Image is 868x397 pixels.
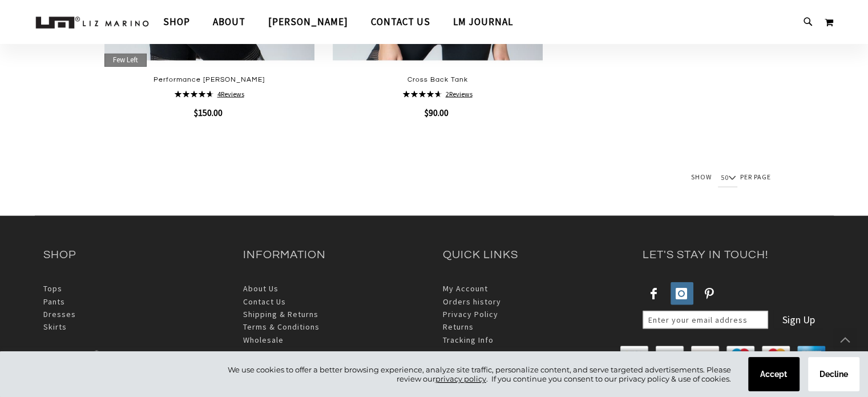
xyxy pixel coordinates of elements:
div: 95% [175,91,213,98]
span: Shop [163,12,190,31]
button: Back To Top [834,328,857,351]
a: 4Reviews [217,90,244,98]
span: Reviews [221,90,244,98]
a: About Us [243,283,278,294]
a: Shipping & Returns [243,309,318,319]
a: store logo [35,15,149,29]
span: Decline [819,24,848,33]
div: Accept [748,11,800,46]
a: Dresses [43,309,76,319]
h4: Information [243,239,426,271]
span: per page [740,173,771,182]
a: Pants [43,296,65,307]
span: Reviews [449,90,473,98]
input: Enter your email address [643,311,768,329]
a: privacy policy [435,29,486,38]
h4: Shop [43,239,226,271]
h4: Let's Stay in touch! [643,239,825,271]
span: Show [691,173,712,182]
span: About [213,15,245,28]
span: Accept [760,24,787,33]
a: Skirts [43,322,67,332]
a: 2Reviews [446,90,473,98]
span: [PERSON_NAME] [268,15,348,28]
span: Contact Us [371,15,430,28]
a: Performance [PERSON_NAME] [154,76,265,83]
span: $90.00 [425,107,450,118]
a: Tracking Info [443,335,494,345]
span: LM Journal [453,15,513,28]
span: Sign Up [782,313,815,326]
div: Few Left [104,54,147,66]
a: Privacy Policy [443,309,498,319]
button: Sign Up [773,310,824,330]
a: Orders history [443,296,501,307]
a: My Account [443,283,488,294]
span: $150.00 [194,107,224,118]
a: Contact Us [243,296,286,307]
a: Tops [43,283,62,294]
span: We use cookies to offer a better browsing experience, analyze site traffic, personalize content, ... [228,19,731,38]
div: Decline [808,11,859,46]
div: 95% [403,91,442,98]
a: Returns [443,322,474,332]
h4: Quick Links [443,239,625,271]
a: Wholesale [243,335,284,345]
a: Cross Back Tank [407,76,468,83]
a: Terms & Conditions [243,322,320,332]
